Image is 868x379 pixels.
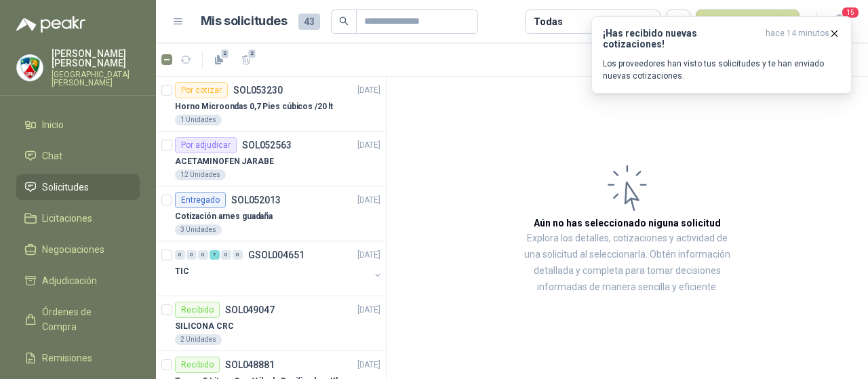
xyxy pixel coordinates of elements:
[357,359,380,372] p: [DATE]
[233,250,243,260] div: 0
[175,100,333,113] p: Horno Microondas 0,7 Pies cúbicos /20 lt
[248,250,304,260] p: GSOL004651
[210,250,220,260] div: 7
[42,211,92,226] span: Licitaciones
[591,16,852,94] button: ¡Has recibido nuevas cotizaciones!hace 14 minutos Los proveedores han visto tus solicitudes y te ...
[233,85,283,95] p: SOL053230
[42,304,127,334] span: Órdenes de Compra
[175,210,273,223] p: Cotización arnes guadaña
[16,16,85,33] img: Logo peakr
[298,14,320,30] span: 43
[42,180,89,195] span: Solicitudes
[357,139,380,152] p: [DATE]
[603,58,840,82] p: Los proveedores han visto tus solicitudes y te han enviado nuevas cotizaciones.
[175,357,220,373] div: Recibido
[827,9,852,34] button: 15
[156,77,386,132] a: Por cotizarSOL053230[DATE] Horno Microondas 0,7 Pies cúbicos /20 lt1 Unidades
[175,320,234,333] p: SILICONA CRC
[52,49,140,68] p: [PERSON_NAME] [PERSON_NAME]
[17,55,43,81] img: Company Logo
[175,169,226,180] div: 12 Unidades
[242,140,292,150] p: SOL052563
[175,247,383,290] a: 0 0 0 7 0 0 GSOL004651[DATE] TIC
[766,28,829,49] span: hace 14 minutos
[156,296,386,351] a: RecibidoSOL049047[DATE] SILICONA CRC2 Unidades
[16,205,140,231] a: Licitaciones
[175,82,228,98] div: Por cotizar
[42,273,97,288] span: Adjudicación
[175,265,189,278] p: TIC
[221,250,231,260] div: 0
[534,14,562,29] div: Todas
[235,49,257,71] button: 2
[175,192,226,208] div: Entregado
[175,137,237,153] div: Por adjudicar
[156,186,386,241] a: EntregadoSOL052013[DATE] Cotización arnes guadaña3 Unidades
[16,237,140,262] a: Negociaciones
[201,12,288,31] h1: Mis solicitudes
[16,112,140,138] a: Inicio
[225,305,275,315] p: SOL049047
[175,334,222,345] div: 2 Unidades
[248,48,257,59] span: 2
[16,174,140,200] a: Solicitudes
[175,224,222,235] div: 3 Unidades
[603,28,760,49] h3: ¡Has recibido nuevas cotizaciones!
[175,115,222,125] div: 1 Unidades
[357,84,380,97] p: [DATE]
[198,250,208,260] div: 0
[220,48,230,59] span: 2
[696,9,800,34] button: Nueva solicitud
[357,194,380,207] p: [DATE]
[208,49,230,71] button: 2
[231,195,281,205] p: SOL052013
[42,242,104,257] span: Negociaciones
[42,351,92,365] span: Remisiones
[42,148,62,163] span: Chat
[175,155,274,168] p: ACETAMINOFEN JARABE
[225,360,275,370] p: SOL048881
[357,249,380,262] p: [DATE]
[16,143,140,169] a: Chat
[16,299,140,340] a: Órdenes de Compra
[175,250,185,260] div: 0
[16,345,140,371] a: Remisiones
[841,6,860,19] span: 15
[357,304,380,317] p: [DATE]
[339,16,349,26] span: search
[186,250,197,260] div: 0
[52,71,140,87] p: [GEOGRAPHIC_DATA][PERSON_NAME]
[156,132,386,186] a: Por adjudicarSOL052563[DATE] ACETAMINOFEN JARABE12 Unidades
[522,231,732,296] p: Explora los detalles, cotizaciones y actividad de una solicitud al seleccionarla. Obtén informaci...
[175,302,220,318] div: Recibido
[16,268,140,294] a: Adjudicación
[42,117,64,132] span: Inicio
[534,216,721,231] h3: Aún no has seleccionado niguna solicitud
